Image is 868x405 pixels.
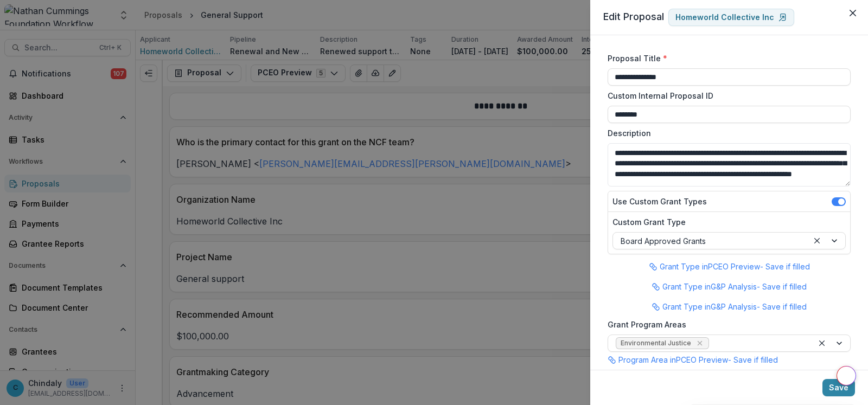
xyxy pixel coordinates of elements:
[660,261,810,272] p: Grant Type in PCEO Preview - Save if filled
[621,339,691,347] span: Environmental Justice
[612,196,707,207] label: Use Custom Grant Types
[608,319,844,330] label: Grant Program Areas
[618,368,814,379] p: Foundation Program Area in G&P Analysis - Save if filled
[810,234,824,247] div: Clear selected options
[662,301,807,312] p: Grant Type in G&P Analysis - Save if filled
[608,127,844,139] label: Description
[815,337,828,350] div: Clear selected options
[822,379,855,396] button: Save
[603,11,664,22] span: Edit Proposal
[668,9,794,26] a: Homeworld Collective Inc
[694,338,705,349] div: Remove Environmental Justice
[844,4,861,22] button: Close
[618,354,778,365] p: Program Area in PCEO Preview - Save if filled
[608,53,844,64] label: Proposal Title
[608,90,844,101] label: Custom Internal Proposal ID
[675,13,774,22] p: Homeworld Collective Inc
[662,281,807,292] p: Grant Type in G&P Analysis - Save if filled
[612,216,839,228] label: Custom Grant Type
